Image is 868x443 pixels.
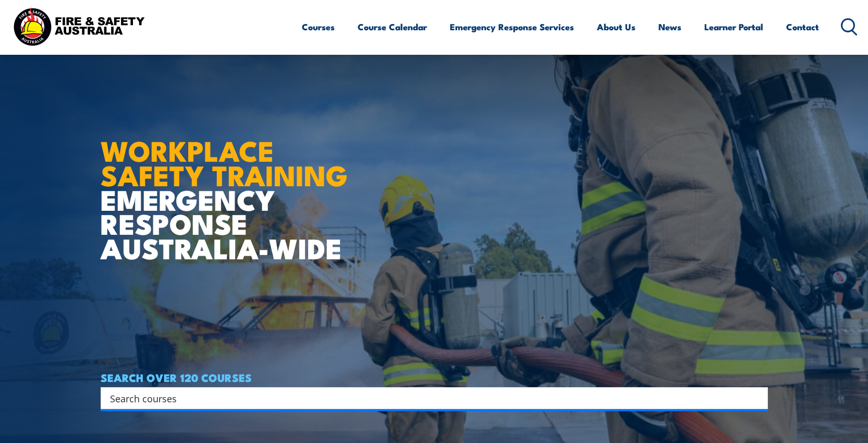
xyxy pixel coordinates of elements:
[110,390,745,406] input: Search input
[101,128,348,196] strong: WORKPLACE SAFETY TRAINING
[112,391,747,405] form: Search form
[101,372,768,383] h4: SEARCH OVER 120 COURSES
[302,13,335,41] a: Courses
[358,13,427,41] a: Course Calendar
[750,391,764,405] button: Search magnifier button
[704,13,763,41] a: Learner Portal
[597,13,635,41] a: About Us
[101,112,356,260] h1: EMERGENCY RESPONSE AUSTRALIA-WIDE
[658,13,681,41] a: News
[786,13,819,41] a: Contact
[450,13,574,41] a: Emergency Response Services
